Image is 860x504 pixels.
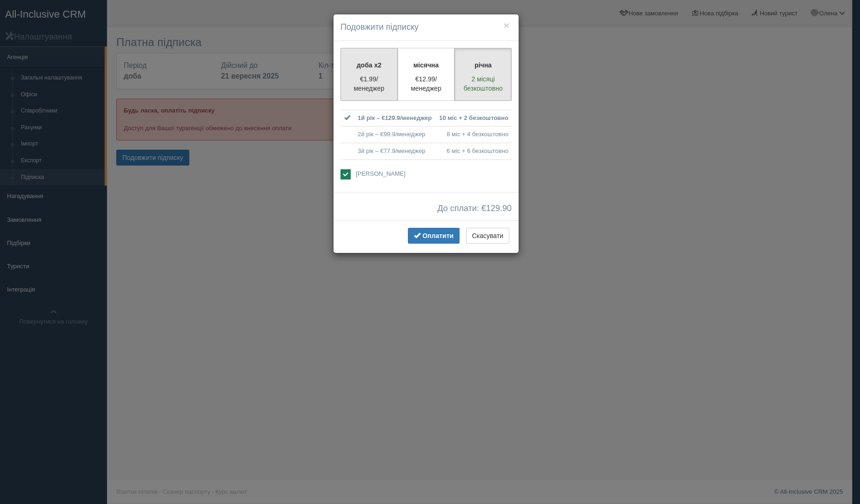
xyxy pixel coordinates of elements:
[408,228,460,244] button: Оплатити
[460,60,506,70] p: річна
[354,110,435,126] td: 1й рік – €129.9/менеджер
[437,204,512,213] span: До сплати: €
[435,143,512,159] td: 6 міс + 6 безкоштовно
[422,232,453,239] span: Оплатити
[347,74,392,93] p: €1.99/менеджер
[347,60,392,70] p: доба x2
[354,143,435,159] td: 3й рік – €77.9/менеджер
[460,74,506,93] p: 2 місяці безкоштовно
[466,228,509,244] button: Скасувати
[504,20,509,30] button: ×
[404,60,449,70] p: місячна
[486,204,512,213] span: 129.90
[340,21,512,33] h4: Подовжити підписку
[404,74,449,93] p: €12.99/менеджер
[356,170,406,177] span: [PERSON_NAME]
[435,110,512,126] td: 10 міс + 2 безкоштовно
[354,126,435,143] td: 2й рік – €99.9/менеджер
[435,126,512,143] td: 8 міс + 4 безкоштовно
